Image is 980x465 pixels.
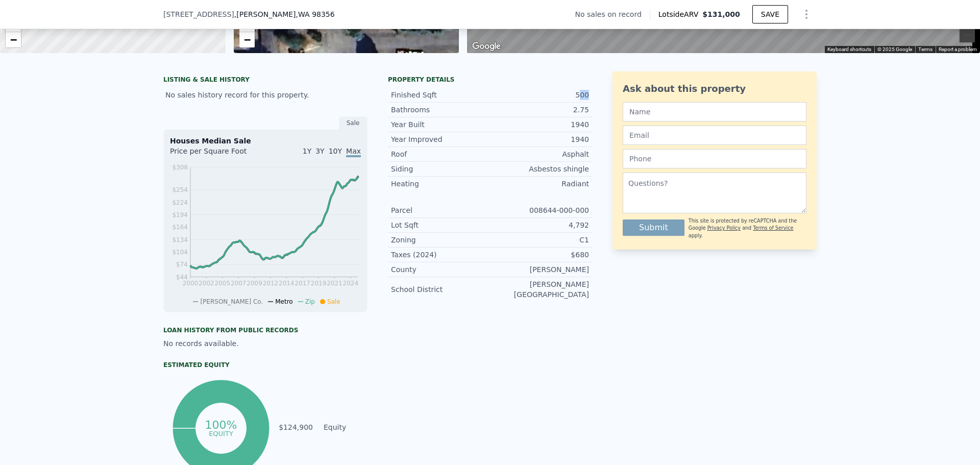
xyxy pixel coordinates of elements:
[172,199,188,206] tspan: $224
[388,76,592,84] div: Property details
[391,134,490,144] div: Year Improved
[163,361,367,369] div: Estimated Equity
[391,105,490,115] div: Bathrooms
[172,186,188,193] tspan: $254
[163,326,367,334] div: Loan history from public records
[391,205,490,215] div: Parcel
[263,280,279,287] tspan: 2012
[163,76,367,86] div: LISTING & SALE HISTORY
[658,9,702,19] span: Lotside ARV
[753,225,793,231] a: Terms of Service
[490,264,589,275] div: [PERSON_NAME]
[707,225,741,231] a: Privacy Policy
[234,9,335,19] span: , [PERSON_NAME]
[490,164,589,174] div: Asbestos shingle
[214,280,230,287] tspan: 2005
[391,284,490,295] div: School District
[623,219,684,236] button: Submit
[918,46,933,52] a: Terms
[490,134,589,144] div: 1940
[303,147,311,155] span: 1Y
[239,32,255,47] a: Zoom out
[172,164,188,171] tspan: $308
[278,422,313,433] td: $124,900
[172,211,188,218] tspan: $194
[346,147,361,157] span: Max
[209,429,233,437] tspan: equity
[623,149,806,168] input: Phone
[623,82,806,96] div: Ask about this property
[391,179,490,189] div: Heating
[172,249,188,256] tspan: $104
[327,280,342,287] tspan: 2021
[311,280,327,287] tspan: 2019
[176,274,188,281] tspan: $44
[200,298,263,305] span: [PERSON_NAME] Co.
[939,46,977,52] a: Report a problem
[623,126,806,145] input: Email
[490,119,589,130] div: 1940
[183,280,199,287] tspan: 2000
[490,250,589,260] div: $680
[205,419,237,431] tspan: 100%
[295,280,310,287] tspan: 2017
[10,33,17,46] span: −
[231,280,247,287] tspan: 2007
[327,298,340,305] span: Sale
[199,280,214,287] tspan: 2002
[315,147,324,155] span: 3Y
[391,119,490,130] div: Year Built
[470,40,503,53] a: Open this area in Google Maps (opens a new window)
[575,9,650,19] div: No sales on record
[623,102,806,121] input: Name
[490,105,589,115] div: 2.75
[305,298,315,305] span: Zip
[170,136,361,146] div: Houses Median Sale
[490,90,589,100] div: 500
[279,280,295,287] tspan: 2014
[163,338,367,349] div: No records available.
[490,179,589,189] div: Radiant
[6,32,21,47] a: Zoom out
[470,40,503,53] img: Google
[176,261,188,268] tspan: $74
[329,147,342,155] span: 10Y
[322,422,367,433] td: Equity
[296,10,335,18] span: , WA 98356
[796,4,817,25] button: Show Options
[172,236,188,243] tspan: $134
[275,298,292,305] span: Metro
[163,9,234,19] span: [STREET_ADDRESS]
[243,33,250,46] span: −
[689,217,806,239] div: This site is protected by reCAPTCHA and the Google and apply.
[391,149,490,159] div: Roof
[827,46,871,53] button: Keyboard shortcuts
[960,27,975,42] button: Zoom out
[752,5,788,23] button: SAVE
[391,250,490,260] div: Taxes (2024)
[702,10,740,18] span: $131,000
[391,164,490,174] div: Siding
[391,220,490,230] div: Lot Sqft
[247,280,262,287] tspan: 2009
[172,224,188,231] tspan: $164
[170,146,265,162] div: Price per Square Foot
[490,279,589,300] div: [PERSON_NAME][GEOGRAPHIC_DATA]
[343,280,359,287] tspan: 2024
[490,235,589,245] div: C1
[877,46,912,52] span: © 2025 Google
[391,235,490,245] div: Zoning
[490,149,589,159] div: Asphalt
[339,116,367,130] div: Sale
[490,205,589,215] div: 008644-000-000
[391,90,490,100] div: Finished Sqft
[490,220,589,230] div: 4,792
[391,264,490,275] div: County
[163,86,367,104] div: No sales history record for this property.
